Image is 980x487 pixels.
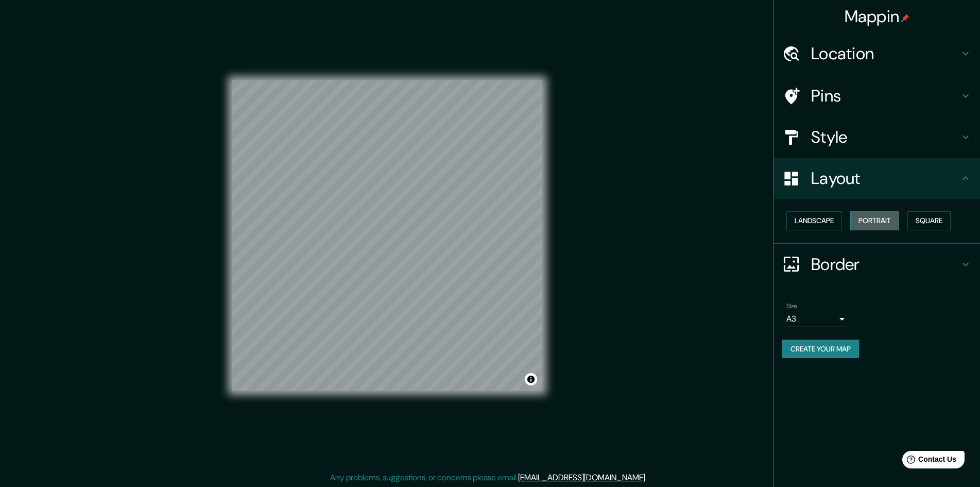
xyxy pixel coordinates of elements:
button: Landscape [786,211,842,230]
div: Pins [774,75,980,116]
div: . [647,472,648,484]
img: pin-icon.png [901,14,909,22]
div: A3 [786,311,848,327]
h4: Location [811,43,959,64]
h4: Layout [811,168,959,189]
p: Any problems, suggestions, or concerns please email . [330,472,647,484]
a: [EMAIL_ADDRESS][DOMAIN_NAME] [518,472,645,483]
iframe: Help widget launcher [888,447,969,476]
div: . [648,472,650,484]
div: Border [774,244,980,285]
div: Layout [774,158,980,199]
h4: Style [811,127,959,147]
div: Style [774,116,980,158]
h4: Pins [811,86,959,106]
button: Portrait [850,211,899,230]
button: Toggle attribution [525,373,537,385]
h4: Mappin [845,6,910,27]
div: Location [774,33,980,74]
button: Square [907,211,951,230]
h4: Border [811,254,959,275]
button: Create your map [782,340,859,359]
label: Size [786,301,797,310]
canvas: Map [232,80,542,391]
